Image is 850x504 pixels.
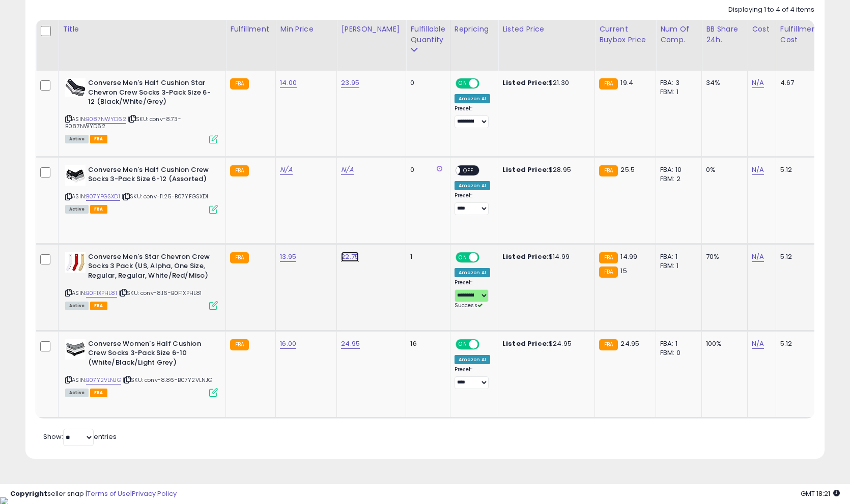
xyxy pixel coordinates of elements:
div: Min Price [280,24,332,35]
div: Preset: [455,279,490,309]
span: All listings currently available for purchase on Amazon [65,135,89,143]
div: seller snap | | [10,489,177,499]
div: ASIN: [65,165,218,213]
small: FBA [230,165,249,176]
div: 0 [410,78,442,87]
div: Fulfillment Cost [780,24,819,45]
span: | SKU: conv-11.25-B07YFGSXD1 [122,192,209,200]
span: OFF [477,253,494,261]
div: Fulfillable Quantity [410,24,445,45]
span: FBA [90,205,107,214]
a: B07Y2VLNJG [86,376,121,384]
div: 0 [410,165,442,174]
b: Listed Price: [502,165,549,174]
a: N/A [280,165,292,175]
span: 2025-09-6 18:21 GMT [801,489,840,498]
div: FBA: 3 [660,78,694,87]
a: N/A [341,165,353,175]
div: Cost [752,24,772,35]
span: OFF [460,166,476,175]
div: Preset: [455,192,490,215]
a: Privacy Policy [132,489,177,498]
div: FBM: 2 [660,174,694,184]
a: B087NWYD62 [86,115,126,124]
a: 16.00 [280,339,296,349]
a: 13.95 [280,252,296,262]
div: ASIN: [65,78,218,142]
span: | SKU: conv-8.73-B087NWYD62 [65,115,181,130]
img: 41LeAblpo2L._SL40_.jpg [65,339,86,360]
img: 41iRNz+qgrL._SL40_.jpg [65,165,86,186]
a: 14.00 [280,78,297,88]
small: FBA [230,339,249,350]
span: 14.99 [620,252,637,261]
a: B07YFGSXD1 [86,192,120,201]
span: FBA [90,302,107,310]
div: Amazon AI [455,181,490,190]
div: FBA: 1 [660,339,694,348]
div: 0% [706,165,740,174]
div: 70% [706,252,740,261]
img: 41jAvdeM2KL._SL40_.jpg [65,78,86,97]
small: FBA [230,252,249,263]
div: Current Buybox Price [599,24,651,45]
div: Amazon AI [455,355,490,364]
div: FBM: 1 [660,87,694,97]
div: Title [63,24,221,35]
div: 5.12 [780,339,816,348]
div: BB Share 24h. [706,24,743,45]
div: Amazon AI [455,94,490,103]
b: Listed Price: [502,252,549,261]
a: N/A [752,252,764,262]
div: 34% [706,78,740,87]
span: FBA [90,389,107,397]
span: ON [457,253,469,261]
span: ON [457,340,469,348]
span: OFF [477,340,494,348]
span: 19.4 [620,78,633,87]
div: Fulfillment [230,24,271,35]
span: 25.5 [620,165,635,174]
div: $28.95 [502,165,587,174]
div: FBM: 1 [660,261,694,271]
div: 5.12 [780,165,816,174]
b: Converse Men's Star Chevron Crew Socks 3 Pack (US, Alpha, One Size, Regular, Regular, White/Red/M... [88,252,212,283]
b: Listed Price: [502,339,549,348]
a: N/A [752,78,764,88]
div: $14.99 [502,252,587,261]
span: FBA [90,135,107,143]
span: ON [457,79,469,88]
a: Terms of Use [87,489,130,498]
div: Amazon AI [455,268,490,277]
div: 100% [706,339,740,348]
b: Converse Women's Half Cushion Crew Socks 3-Pack Size 6-10 (White/Black/Light Grey) [88,339,212,370]
span: All listings currently available for purchase on Amazon [65,302,89,310]
div: 16 [410,339,442,348]
b: Listed Price: [502,78,549,87]
small: FBA [599,78,618,90]
small: FBA [599,252,618,263]
div: FBA: 1 [660,252,694,261]
small: FBA [599,165,618,176]
span: All listings currently available for purchase on Amazon [65,205,89,214]
div: FBM: 0 [660,348,694,358]
span: Show: entries [43,432,117,441]
div: $21.30 [502,78,587,87]
a: 23.95 [341,78,359,88]
div: Displaying 1 to 4 of 4 items [728,5,814,15]
div: ASIN: [65,252,218,309]
a: B0F1XPHL81 [86,289,117,298]
a: 22.75 [341,252,359,262]
div: Preset: [455,105,490,128]
span: 15 [620,266,627,276]
div: Num of Comp. [660,24,697,45]
div: Listed Price [502,24,590,35]
div: ASIN: [65,339,218,396]
div: 4.67 [780,78,816,87]
div: 5.12 [780,252,816,261]
div: 1 [410,252,442,261]
span: | SKU: conv-8.86-B07Y2VLNJG [123,376,213,384]
a: N/A [752,339,764,349]
small: FBA [230,78,249,90]
div: [PERSON_NAME] [341,24,402,35]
